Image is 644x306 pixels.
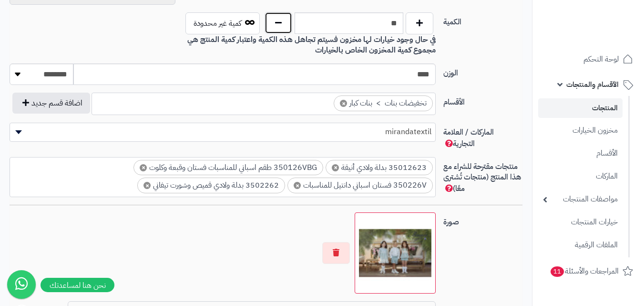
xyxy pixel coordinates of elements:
[538,166,623,187] a: الماركات
[326,160,433,176] li: 35012623 بدلة ولادي أنيقة
[443,127,494,149] span: الماركات / العلامة التجارية
[440,12,526,28] label: الكمية
[287,178,433,193] li: 350226V فستان اسباني دانتيل للمناسبات
[334,95,433,111] li: تخفيضات بنات > بنات كبار
[538,120,623,141] a: مخزون الخيارات
[12,93,90,114] button: اضافة قسم جديد
[538,143,623,164] a: الأقسام
[538,212,623,232] a: خيارات المنتجات
[550,266,565,277] span: 11
[440,212,526,228] label: صورة
[440,93,526,108] label: الأقسام
[143,182,151,189] span: ×
[443,161,521,195] span: منتجات مقترحة للشراء مع هذا المنتج (منتجات تُشترى معًا)
[133,160,323,176] li: 350126VBG طقم اسباني للمناسبات فستان وقبعة وكلوت
[583,53,619,66] span: لوحة التحكم
[10,123,436,142] span: mirandatextil
[137,178,285,193] li: 3502262 بدلة ولادي قميص وشورت تيفاني
[440,63,526,79] label: الوزن
[538,235,623,255] a: الملفات الرقمية
[140,164,147,171] span: ×
[332,164,339,171] span: ×
[538,189,623,210] a: مواصفات المنتجات
[10,125,435,139] span: mirandatextil
[340,100,347,107] span: ×
[359,217,431,289] img: 1709984517-_DSC5581zzzz-100x100.jpg
[566,78,619,91] span: الأقسام والمنتجات
[538,48,638,71] a: لوحة التحكم
[550,264,619,278] span: المراجعات والأسئلة
[294,182,301,189] span: ×
[579,10,635,30] img: logo-2.png
[538,98,623,118] a: المنتجات
[538,260,638,283] a: المراجعات والأسئلة11
[187,34,436,56] b: في حال وجود خيارات لها مخزون فسيتم تجاهل هذه الكمية واعتبار كمية المنتج هي مجموع كمية المخزون الخ...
